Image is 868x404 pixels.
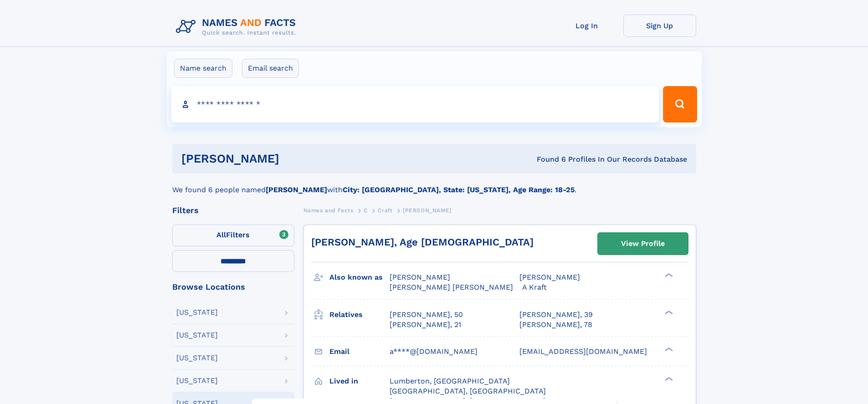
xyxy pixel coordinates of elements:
[663,309,673,315] div: ❯
[663,86,697,123] button: Search Button
[403,207,452,214] span: [PERSON_NAME]
[172,225,294,246] label: Filters
[364,205,368,216] a: C
[242,59,299,78] label: Email search
[172,206,294,215] div: Filters
[522,283,547,291] span: A Kraft
[266,185,327,194] b: [PERSON_NAME]
[181,153,408,164] h1: [PERSON_NAME]
[550,15,623,37] a: Log In
[176,332,218,339] div: [US_STATE]
[343,185,575,194] b: City: [GEOGRAPHIC_DATA], State: [US_STATE], Age Range: 18-25
[176,377,218,384] div: [US_STATE]
[390,273,450,281] span: [PERSON_NAME]
[663,272,673,278] div: ❯
[329,307,390,322] h3: Relatives
[329,270,390,285] h3: Also known as
[176,354,218,362] div: [US_STATE]
[621,233,665,254] div: View Profile
[364,207,368,214] span: C
[663,376,673,382] div: ❯
[172,283,294,291] div: Browse Locations
[390,310,463,320] a: [PERSON_NAME], 50
[172,174,696,195] div: We found 6 people named with .
[176,309,218,316] div: [US_STATE]
[390,320,461,330] a: [PERSON_NAME], 21
[172,15,303,39] img: Logo Names and Facts
[519,273,580,281] span: [PERSON_NAME]
[329,344,390,359] h3: Email
[174,59,232,78] label: Name search
[171,86,659,123] input: search input
[390,387,546,395] span: [GEOGRAPHIC_DATA], [GEOGRAPHIC_DATA]
[623,15,696,37] a: Sign Up
[408,154,687,164] div: Found 6 Profiles In Our Records Database
[390,377,510,385] span: Lumberton, [GEOGRAPHIC_DATA]
[519,320,592,330] a: [PERSON_NAME], 78
[329,373,390,389] h3: Lived in
[303,205,354,216] a: Names and Facts
[390,283,513,291] span: [PERSON_NAME] [PERSON_NAME]
[519,347,647,356] span: [EMAIL_ADDRESS][DOMAIN_NAME]
[311,236,534,248] a: [PERSON_NAME], Age [DEMOGRAPHIC_DATA]
[519,310,593,320] a: [PERSON_NAME], 39
[663,346,673,352] div: ❯
[216,230,226,239] span: All
[378,207,392,214] span: Craft
[598,233,688,255] a: View Profile
[378,205,392,216] a: Craft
